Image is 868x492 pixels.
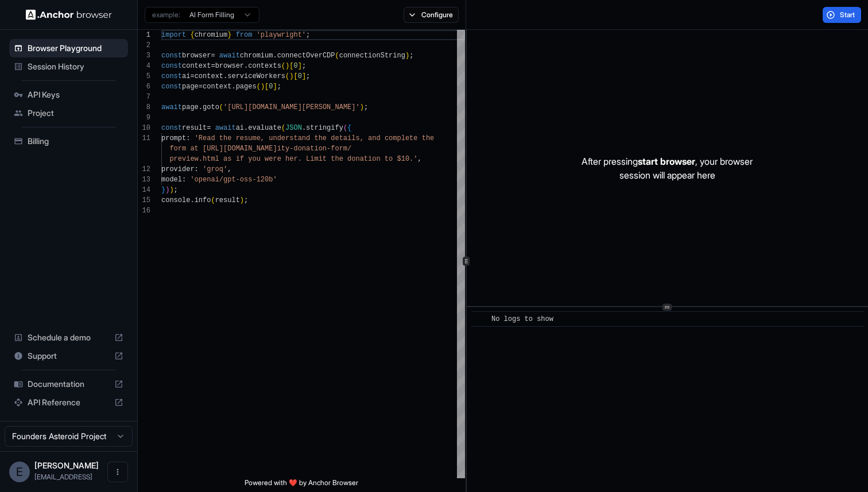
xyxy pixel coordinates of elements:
span: chromium [240,52,273,60]
span: Powered with ❤️ by Anchor Browser [245,478,358,492]
span: No logs to show [491,315,553,323]
span: serviceWorkers [227,72,285,80]
div: 2 [138,40,150,51]
span: . [231,83,235,91]
span: = [211,52,215,60]
span: = [190,72,194,80]
div: 4 [138,61,150,71]
div: 8 [138,102,150,113]
span: ed@asteroid.ai [34,472,92,481]
span: [ [289,62,293,70]
span: ity-donation-form/ [277,145,352,153]
span: form at [URL][DOMAIN_NAME] [169,145,277,153]
span: ] [302,72,306,80]
span: lete the [401,134,435,142]
span: : [182,176,186,184]
button: Configure [404,7,459,23]
span: Browser Playground [28,42,123,54]
span: . [190,196,194,204]
span: } [227,31,231,39]
span: console [161,196,190,204]
div: 5 [138,71,150,82]
span: const [161,52,182,60]
span: . [302,124,306,132]
span: const [161,124,182,132]
span: page [182,83,199,91]
span: goto [203,103,219,111]
img: Anchor Logo [26,9,112,20]
span: const [161,62,182,70]
span: chromium [195,31,228,39]
span: . [244,62,248,70]
span: prompt [161,134,186,142]
div: 11 [138,133,150,144]
span: ( [219,103,223,111]
span: ; [302,62,306,70]
div: Billing [9,132,128,150]
span: . [273,52,277,60]
span: model [161,176,182,184]
span: Edward Upton [34,460,99,470]
div: 3 [138,51,150,61]
span: ai [236,124,244,132]
div: 16 [138,206,150,216]
span: provider [161,165,195,173]
span: API Keys [28,89,123,100]
span: info [195,196,211,204]
span: Start [840,10,856,20]
div: Browser Playground [9,39,128,57]
span: ; [409,52,413,60]
span: 0 [269,83,273,91]
span: Schedule a demo [28,332,110,343]
button: Start [823,7,861,23]
span: { [347,124,351,132]
span: await [215,124,236,132]
span: 'openai/gpt-oss-120b' [190,176,277,184]
div: 7 [138,92,150,102]
span: ) [405,52,409,60]
span: n to $10.' [376,155,417,163]
span: ( [285,72,289,80]
span: await [219,52,240,60]
span: evaluate [248,124,281,132]
span: ) [289,72,293,80]
div: 15 [138,195,150,206]
span: 'groq' [203,165,227,173]
span: ) [360,103,364,111]
span: Documentation [28,378,110,390]
span: '[URL][DOMAIN_NAME][PERSON_NAME]' [223,103,360,111]
span: { [190,31,194,39]
div: API Keys [9,86,128,104]
span: ( [335,52,339,60]
span: ( [343,124,347,132]
span: contexts [248,62,281,70]
span: ; [306,72,310,80]
span: result [182,124,207,132]
span: 0 [293,62,297,70]
div: 9 [138,113,150,123]
span: ) [285,62,289,70]
span: stringify [306,124,343,132]
span: Project [28,107,123,119]
div: Session History [9,57,128,76]
span: 'playwright' [257,31,306,39]
span: , [417,155,421,163]
span: ( [281,124,285,132]
span: result [215,196,240,204]
div: 10 [138,123,150,133]
span: JSON [285,124,302,132]
span: . [223,72,227,80]
span: const [161,83,182,91]
span: await [161,103,182,111]
span: pages [236,83,257,91]
div: Support [9,347,128,365]
span: ​ [477,313,483,325]
span: ; [306,31,310,39]
div: 6 [138,82,150,92]
div: Project [9,104,128,122]
span: context [182,62,211,70]
span: = [207,124,211,132]
span: ; [277,83,281,91]
div: 1 [138,30,150,40]
span: example: [152,10,180,20]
